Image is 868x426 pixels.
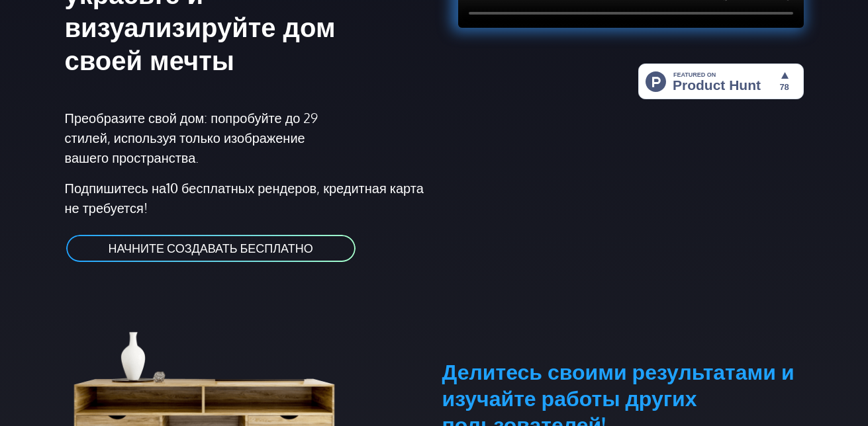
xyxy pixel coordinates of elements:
[65,234,357,263] a: НАЧНИТЕ СОЗДАВАТЬ БЕСПЛАТНО
[109,241,313,255] ya-tr-span: НАЧНИТЕ СОЗДАВАТЬ БЕСПЛАТНО
[638,64,804,99] img: HomeStyler AI — простой дизайн интерьера: дом вашей мечты в один клик | Product Hunt
[166,179,316,196] ya-tr-span: 10 бесплатных рендеров
[65,109,318,166] ya-tr-span: Преобразите свой дом: попробуйте до 29 стилей, используя только изображение вашего пространства.
[65,179,167,196] ya-tr-span: Подпишитесь на
[65,179,424,216] ya-tr-span: , кредитная карта не требуется!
